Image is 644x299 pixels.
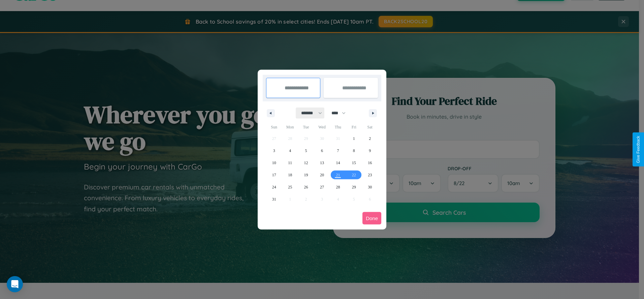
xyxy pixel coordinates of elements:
button: 26 [298,181,314,193]
button: 31 [266,193,282,205]
button: 8 [346,145,362,157]
span: 5 [305,145,307,157]
button: 15 [346,157,362,169]
span: 2 [369,132,371,145]
span: Tue [298,122,314,132]
span: 29 [352,181,356,193]
span: Fri [346,122,362,132]
span: 25 [288,181,292,193]
button: 30 [362,181,378,193]
span: 30 [368,181,372,193]
button: 11 [282,157,298,169]
span: 1 [353,132,355,145]
span: 13 [320,157,324,169]
span: Mon [282,122,298,132]
button: 2 [362,132,378,145]
button: 27 [314,181,330,193]
button: 21 [330,169,346,181]
span: 26 [304,181,308,193]
span: Wed [314,122,330,132]
button: 14 [330,157,346,169]
span: 3 [273,145,275,157]
button: 17 [266,169,282,181]
span: 16 [368,157,372,169]
span: Sat [362,122,378,132]
span: 20 [320,169,324,181]
button: 13 [314,157,330,169]
span: 10 [272,157,276,169]
button: Done [362,212,381,225]
button: 3 [266,145,282,157]
button: 16 [362,157,378,169]
span: 31 [272,193,276,205]
button: 20 [314,169,330,181]
button: 22 [346,169,362,181]
span: 4 [289,145,291,157]
button: 5 [298,145,314,157]
span: 7 [337,145,339,157]
span: 24 [272,181,276,193]
span: 27 [320,181,324,193]
button: 4 [282,145,298,157]
button: 25 [282,181,298,193]
span: 11 [288,157,292,169]
span: 8 [353,145,355,157]
button: 18 [282,169,298,181]
span: Thu [330,122,346,132]
button: 23 [362,169,378,181]
span: 18 [288,169,292,181]
button: 9 [362,145,378,157]
span: 6 [321,145,323,157]
span: 9 [369,145,371,157]
button: 24 [266,181,282,193]
span: Sun [266,122,282,132]
span: 12 [304,157,308,169]
span: 17 [272,169,276,181]
span: 15 [352,157,356,169]
button: 6 [314,145,330,157]
button: 12 [298,157,314,169]
span: 19 [304,169,308,181]
button: 10 [266,157,282,169]
button: 19 [298,169,314,181]
span: 14 [336,157,340,169]
button: 29 [346,181,362,193]
span: 23 [368,169,372,181]
button: 28 [330,181,346,193]
span: 22 [352,169,356,181]
div: Give Feedback [636,136,641,163]
span: 28 [336,181,340,193]
span: 21 [336,169,340,181]
button: 7 [330,145,346,157]
button: 1 [346,132,362,145]
div: Open Intercom Messenger [7,276,23,292]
